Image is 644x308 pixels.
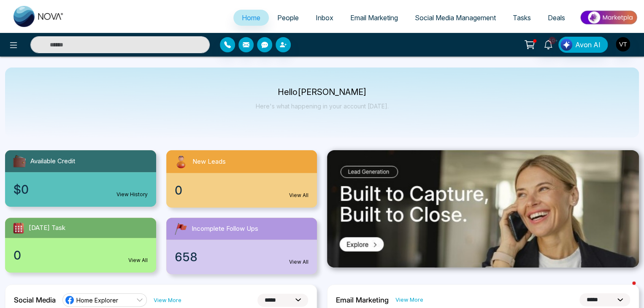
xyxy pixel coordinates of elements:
[327,150,639,267] img: .
[395,296,423,304] a: View More
[192,157,226,167] span: New Leads
[256,103,389,110] p: Here's what happening in your account [DATE].
[539,10,574,26] a: Deals
[30,157,75,166] span: Available Credit
[14,246,21,264] span: 0
[578,8,639,27] img: Market-place.gif
[560,39,572,51] img: Lead Flow
[307,10,342,26] a: Inbox
[173,154,189,170] img: newLeads.svg
[289,258,308,266] a: View All
[336,296,389,304] h2: Email Marketing
[538,37,558,51] a: 10+
[575,40,601,50] span: Avon AI
[173,221,188,236] img: followUps.svg
[406,10,504,26] a: Social Media Management
[12,154,27,169] img: availableCredit.svg
[256,89,389,96] p: Hello [PERSON_NAME]
[192,224,258,234] span: Incomplete Follow Ups
[504,10,539,26] a: Tasks
[415,14,496,22] span: Social Media Management
[175,181,182,199] span: 0
[277,14,299,22] span: People
[14,6,64,27] img: Nova CRM Logo
[242,14,260,22] span: Home
[76,296,118,304] span: Home Explorer
[342,10,406,26] a: Email Marketing
[615,279,636,300] iframe: Intercom live chat
[289,192,308,199] a: View All
[14,296,56,304] h2: Social Media
[233,10,269,26] a: Home
[175,248,198,266] span: 658
[513,14,531,22] span: Tasks
[269,10,307,26] a: People
[558,37,608,53] button: Avon AI
[548,14,565,22] span: Deals
[154,296,181,304] a: View More
[350,14,398,22] span: Email Marketing
[128,257,148,264] a: View All
[29,223,65,233] span: [DATE] Task
[161,150,322,208] a: New Leads0View All
[116,191,148,198] a: View History
[548,37,556,44] span: 10+
[316,14,333,22] span: Inbox
[161,218,322,274] a: Incomplete Follow Ups658View All
[14,181,29,198] span: $0
[616,37,630,51] img: User Avatar
[12,221,25,235] img: todayTask.svg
